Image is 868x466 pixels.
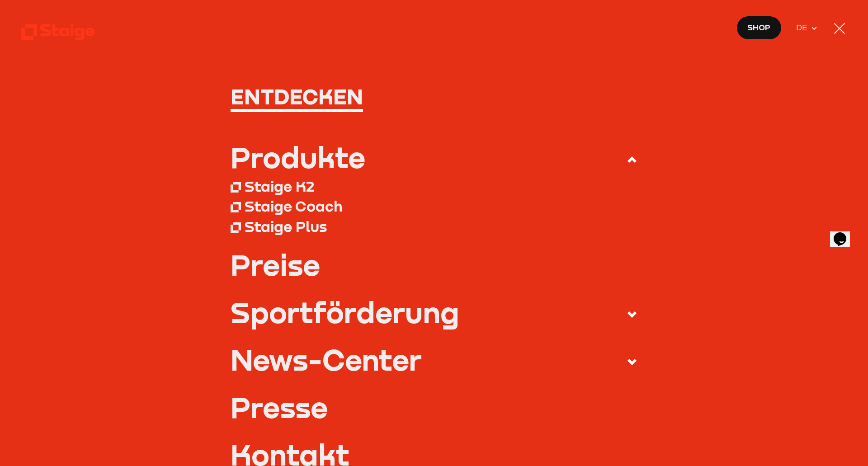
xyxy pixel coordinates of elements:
div: Staige Plus [245,217,327,235]
a: Preise [231,250,638,279]
span: DE [796,22,811,34]
div: Staige Coach [245,197,342,215]
a: Staige K2 [231,176,638,196]
div: Sportförderung [231,298,459,326]
a: Staige Plus [231,216,638,236]
span: Shop [747,21,770,34]
iframe: chat widget [830,220,859,247]
a: Staige Coach [231,196,638,217]
a: Presse [231,393,638,421]
div: Produkte [231,143,365,171]
div: Staige K2 [245,177,314,195]
a: Shop [736,16,782,40]
div: News-Center [231,345,422,374]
